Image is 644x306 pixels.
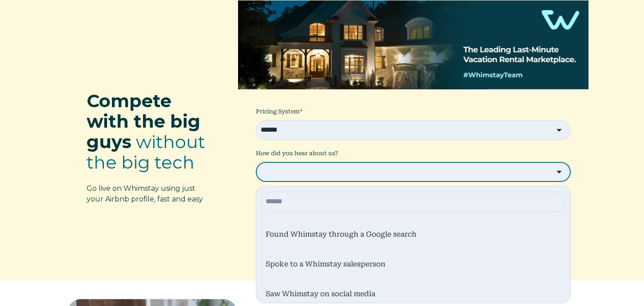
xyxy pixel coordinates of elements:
span: Compete with the big guys [87,90,200,153]
span: How did you hear about us? [256,150,338,157]
span: Pricing System [256,108,300,115]
span: Go live on Whimstay using just your Airbnb profile, fast and easy [87,184,203,203]
input: I agree to the terms and conditions Read Full Terms and Conditions [256,191,264,199]
li: Spoke to a Whimstay salesperson [261,252,565,277]
span: without the big tech [87,131,205,173]
form: HubSpot Form [238,0,588,278]
li: Found Whimstay through a Google search [261,222,565,247]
